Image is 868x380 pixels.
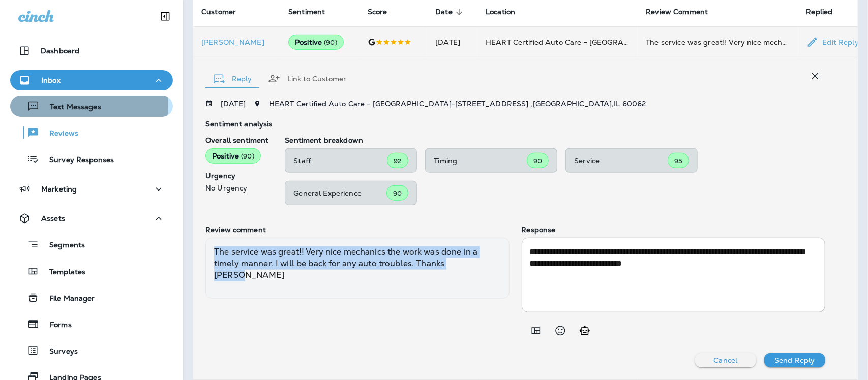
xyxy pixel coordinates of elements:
button: Cancel [695,353,756,367]
p: Forms [40,321,72,330]
span: Score [368,8,387,16]
p: Overall sentiment [205,136,268,144]
button: Inbox [10,70,173,90]
span: Location [486,8,515,16]
p: File Manager [39,294,95,304]
button: Marketing [10,179,173,199]
p: Text Messages [40,103,101,112]
span: 95 [674,156,682,165]
button: Assets [10,208,173,229]
p: No Urgency [205,184,268,192]
button: Text Messages [10,96,173,117]
span: Sentiment [288,8,325,16]
div: Positive [288,35,344,50]
span: Replied [806,8,833,16]
p: Urgency [205,172,268,180]
span: Score [368,8,401,17]
button: Segments [10,234,173,256]
span: Date [435,8,466,17]
div: The service was great!! Very nice mechanics the work was done in a timely manner. I will be back ... [646,37,790,47]
span: Review Comment [646,8,708,16]
button: Survey Responses [10,148,173,170]
p: Segments [39,241,85,251]
button: Send Reply [764,353,825,367]
span: ( 90 ) [241,152,254,161]
button: Select an emoji [550,321,571,341]
button: Reply [205,60,260,97]
p: Reviews [39,129,78,139]
button: Collapse Sidebar [151,6,179,26]
button: Add in a premade template [526,321,546,341]
p: Assets [41,214,65,223]
p: Send Reply [774,356,815,364]
span: Customer [201,8,249,17]
button: Surveys [10,340,173,361]
div: Positive [205,148,261,164]
span: HEART Certified Auto Care - [GEOGRAPHIC_DATA] - [STREET_ADDRESS] , [GEOGRAPHIC_DATA] , IL 60062 [269,99,646,108]
p: Templates [39,268,85,277]
span: Customer [201,8,236,16]
button: Templates [10,261,173,282]
p: [DATE] [221,100,246,108]
span: Sentiment [288,8,338,17]
span: Review Comment [646,8,721,17]
p: Service [574,156,668,165]
span: HEART Certified Auto Care - [GEOGRAPHIC_DATA] [486,38,668,47]
button: Reviews [10,122,173,143]
div: Click to view Customer Drawer [201,38,272,46]
span: Location [486,8,528,17]
span: 92 [394,156,402,165]
p: Sentiment breakdown [285,136,825,144]
button: Forms [10,313,173,335]
p: Surveys [39,347,78,357]
button: File Manager [10,287,173,308]
span: Replied [806,8,846,17]
td: [DATE] [427,27,477,57]
p: Sentiment analysis [205,120,825,128]
button: Link to Customer [260,60,354,97]
p: Staff [293,156,387,165]
p: General Experience [293,189,386,197]
p: Inbox [41,76,61,84]
span: Date [435,8,453,16]
p: Edit Reply [819,38,859,46]
span: 90 [533,156,542,165]
p: Timing [434,156,527,165]
button: Generate AI response [575,321,595,341]
p: Response [522,226,826,234]
span: ( 90 ) [324,38,337,47]
p: Marketing [41,185,77,193]
button: Dashboard [10,41,173,61]
p: [PERSON_NAME] [201,38,272,46]
p: Review comment [205,226,510,234]
p: Dashboard [41,47,79,55]
div: The service was great!! Very nice mechanics the work was done in a timely manner. I will be back ... [205,238,510,299]
p: Survey Responses [39,155,114,165]
p: Cancel [714,356,738,364]
span: 90 [393,189,402,198]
